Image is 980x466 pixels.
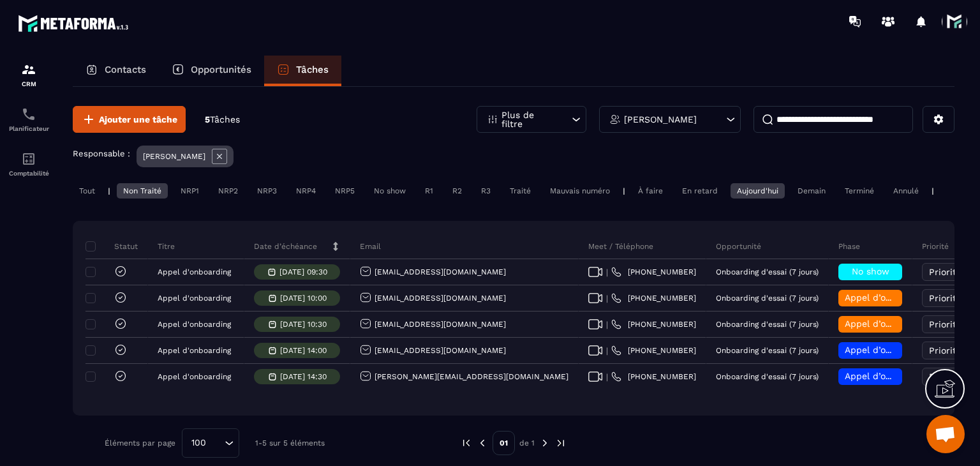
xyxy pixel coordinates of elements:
[159,56,264,86] a: Opportunités
[280,346,327,355] p: [DATE] 14:00
[606,372,608,382] span: |
[360,241,381,252] p: Email
[21,62,36,77] img: formation
[367,183,412,199] div: No show
[290,183,322,199] div: NRP4
[279,267,327,276] p: [DATE] 09:30
[89,241,138,252] p: Statut
[73,56,159,86] a: Contacts
[926,415,965,453] div: Ouvrir le chat
[3,97,54,142] a: schedulerschedulerPlanificateur
[555,437,567,449] img: next
[676,183,724,199] div: En retard
[3,142,54,186] a: accountantaccountantComptabilité
[212,183,244,199] div: NRP2
[158,320,231,329] p: Appel d'onboarding
[158,372,231,381] p: Appel d'onboarding
[852,266,889,276] span: No show
[187,436,211,450] span: 100
[611,319,696,329] a: [PHONE_NUMBER]
[182,428,239,458] div: Search for option
[588,241,653,252] p: Meet / Téléphone
[503,183,537,199] div: Traité
[611,267,696,277] a: [PHONE_NUMBER]
[158,294,231,303] p: Appel d'onboarding
[929,319,961,329] span: Priorité
[845,292,972,303] span: Appel d’onboarding terminée
[845,371,965,381] span: Appel d’onboarding planifié
[716,267,819,276] p: Onboarding d'essai (7 jours)
[611,293,696,303] a: [PHONE_NUMBER]
[21,151,36,167] img: accountant
[606,346,608,356] span: |
[716,320,819,329] p: Onboarding d'essai (7 jours)
[539,437,551,449] img: next
[838,241,860,252] p: Phase
[280,372,327,381] p: [DATE] 14:30
[461,437,472,449] img: prev
[929,267,961,277] span: Priorité
[251,183,283,199] div: NRP3
[73,183,101,199] div: Tout
[264,56,341,86] a: Tâches
[3,80,54,87] p: CRM
[493,431,515,455] p: 01
[922,241,949,252] p: Priorité
[158,267,231,276] p: Appel d'onboarding
[446,183,468,199] div: R2
[623,186,625,195] p: |
[3,170,54,177] p: Comptabilité
[73,106,186,133] button: Ajouter une tâche
[887,183,925,199] div: Annulé
[838,183,880,199] div: Terminé
[845,345,965,355] span: Appel d’onboarding planifié
[280,294,327,303] p: [DATE] 10:00
[105,439,175,447] p: Éléments par page
[929,293,961,303] span: Priorité
[477,437,488,449] img: prev
[624,115,697,124] p: [PERSON_NAME]
[3,125,54,132] p: Planificateur
[606,294,608,303] span: |
[611,345,696,356] a: [PHONE_NUMBER]
[21,107,36,122] img: scheduler
[105,64,146,75] p: Contacts
[254,241,317,252] p: Date d’échéance
[211,436,221,450] input: Search for option
[519,438,535,448] p: de 1
[475,183,497,199] div: R3
[158,346,231,355] p: Appel d'onboarding
[280,320,327,329] p: [DATE] 10:30
[210,114,240,124] span: Tâches
[716,372,819,381] p: Onboarding d'essai (7 jours)
[606,267,608,277] span: |
[296,64,329,75] p: Tâches
[255,439,325,447] p: 1-5 sur 5 éléments
[3,52,54,97] a: formationformationCRM
[932,186,934,195] p: |
[632,183,669,199] div: À faire
[143,152,205,161] p: [PERSON_NAME]
[716,294,819,303] p: Onboarding d'essai (7 jours)
[18,11,133,35] img: logo
[501,110,558,128] p: Plus de filtre
[158,241,175,252] p: Titre
[929,345,961,356] span: Priorité
[731,183,785,199] div: Aujourd'hui
[205,114,240,126] p: 5
[791,183,832,199] div: Demain
[329,183,361,199] div: NRP5
[716,346,819,355] p: Onboarding d'essai (7 jours)
[117,183,168,199] div: Non Traité
[611,372,696,382] a: [PHONE_NUMBER]
[419,183,440,199] div: R1
[716,241,761,252] p: Opportunité
[544,183,616,199] div: Mauvais numéro
[191,64,251,75] p: Opportunités
[108,186,110,195] p: |
[73,149,130,158] p: Responsable :
[845,319,972,329] span: Appel d’onboarding terminée
[606,320,608,329] span: |
[174,183,205,199] div: NRP1
[99,113,177,126] span: Ajouter une tâche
